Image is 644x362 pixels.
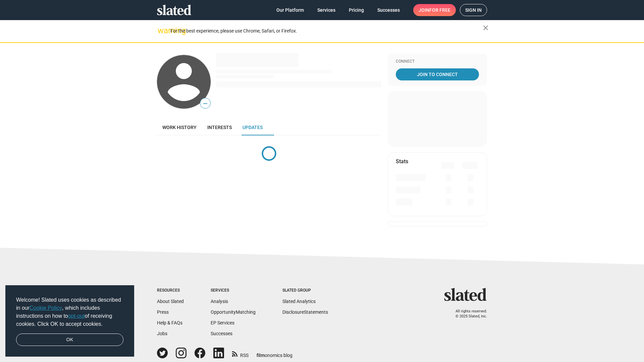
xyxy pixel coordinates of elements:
span: Pricing [349,4,364,16]
a: Successes [211,331,232,336]
span: Interests [207,125,232,130]
a: Our Platform [271,4,309,16]
div: Services [211,288,256,293]
a: EP Services [211,320,234,325]
div: Connect [396,59,479,64]
a: Work history [157,119,202,135]
div: Resources [157,288,184,293]
span: Join [419,4,450,16]
span: Our Platform [276,4,304,16]
mat-card-title: Stats [396,158,408,165]
span: film [257,353,265,358]
a: Analysis [211,299,228,304]
a: RSS [232,348,249,359]
a: Press [157,309,169,315]
a: Pricing [343,4,369,16]
a: Slated Analytics [282,299,316,304]
a: DisclosureStatements [282,309,328,315]
div: cookieconsent [5,285,134,357]
a: dismiss cookie message [16,334,123,346]
a: Sign in [460,4,487,16]
mat-icon: close [482,24,490,32]
span: Join To Connect [397,68,478,80]
span: Updates [243,125,263,130]
a: Successes [372,4,405,16]
a: Joinfor free [413,4,456,16]
a: Updates [237,119,268,135]
span: Sign in [465,4,482,16]
span: Services [317,4,335,16]
a: About Slated [157,299,184,304]
a: Services [312,4,341,16]
a: Join To Connect [396,68,479,80]
a: Help & FAQs [157,320,182,325]
a: Jobs [157,331,167,336]
a: opt-out [68,313,85,319]
a: Interests [202,119,237,135]
div: Slated Group [282,288,328,293]
p: All rights reserved. © 2025 Slated, Inc. [448,309,487,319]
span: Successes [377,4,400,16]
a: OpportunityMatching [211,309,256,315]
a: filmonomics blog [257,347,292,359]
span: for free [429,4,450,16]
div: For the best experience, please use Chrome, Safari, or Firefox. [170,26,483,36]
span: Welcome! Slated uses cookies as described in our , which includes instructions on how to of recei... [16,296,123,328]
mat-icon: warning [158,26,166,35]
span: Work history [162,125,197,130]
span: — [200,99,210,108]
a: Cookie Policy [30,305,62,311]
